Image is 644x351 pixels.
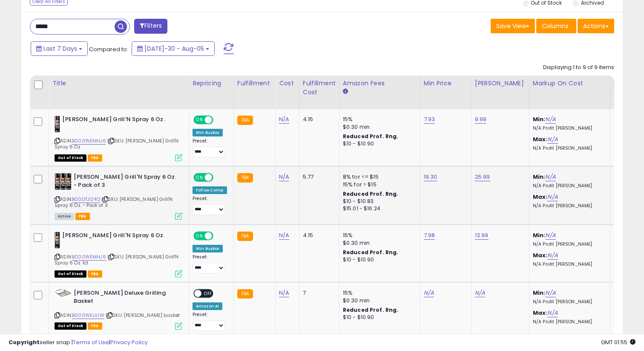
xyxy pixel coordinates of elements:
[533,203,604,209] p: N/A Profit [PERSON_NAME]
[212,116,226,124] span: OFF
[88,270,102,278] span: FBA
[343,289,414,297] div: 15%
[547,309,558,317] a: N/A
[72,137,106,145] a: B000WEMHJ6
[31,41,88,56] button: Last 7 Days
[55,270,86,278] span: All listings that are currently out of stock and unavailable for purchase on Amazon
[303,232,333,239] div: 4.15
[343,181,414,189] div: 15% for > $15
[279,289,289,297] a: N/A
[75,213,90,220] span: FBA
[533,319,604,325] p: N/A Profit [PERSON_NAME]
[533,135,548,143] b: Max:
[491,19,535,33] button: Save View
[533,251,548,259] b: Max:
[279,173,289,181] a: N/A
[614,79,643,97] div: Fulfillable Quantity
[343,133,399,140] b: Reduced Prof. Rng.
[144,44,204,53] span: [DATE]-30 - Aug-05
[343,123,414,131] div: $0.30 min
[193,186,227,194] div: Follow Comp
[55,154,86,162] span: All listings that are currently out of stock and unavailable for purchase on Amazon
[547,251,558,260] a: N/A
[55,196,173,209] span: | SKU: [PERSON_NAME] Grill'N Spray 6 Oz. - Pack of 3
[9,338,40,346] strong: Copyright
[193,196,227,215] div: Preset:
[533,125,604,131] p: N/A Profit [PERSON_NAME]
[134,19,167,34] button: Filters
[614,289,640,297] div: 0
[343,79,417,88] div: Amazon Fees
[343,205,414,212] div: $15.01 - $16.24
[533,241,604,247] p: N/A Profit [PERSON_NAME]
[614,232,640,239] div: 0
[62,232,166,242] b: [PERSON_NAME] Grill'N Spray 6 Oz.
[343,88,348,96] small: Amazon Fees.
[73,338,109,346] a: Terms of Use
[424,115,435,124] a: 7.93
[547,135,558,144] a: N/A
[303,116,333,123] div: 4.15
[343,306,399,313] b: Reduced Prof. Rng.
[279,231,289,240] a: N/A
[55,173,72,190] img: 51ATsB8qeIL._SL40_.jpg
[424,231,435,240] a: 7.98
[545,231,555,240] a: N/A
[424,173,437,181] a: 19.30
[279,79,296,88] div: Cost
[88,322,102,330] span: FBA
[52,79,185,88] div: Title
[343,140,414,148] div: $10 - $10.90
[303,173,333,181] div: 5.77
[343,198,414,205] div: $10 - $10.83
[55,116,60,133] img: 411HEXm4rrL._SL40_.jpg
[533,79,607,88] div: Markup on Cost
[193,79,230,88] div: Repricing
[475,289,485,297] a: N/A
[201,290,215,297] span: OFF
[194,116,205,124] span: ON
[533,261,604,267] p: N/A Profit [PERSON_NAME]
[343,232,414,239] div: 15%
[533,145,604,151] p: N/A Profit [PERSON_NAME]
[193,302,222,310] div: Amazon AI
[212,232,226,240] span: OFF
[55,213,74,220] span: All listings currently available for purchase on Amazon
[55,322,86,330] span: All listings that are currently out of stock and unavailable for purchase on Amazon
[533,231,546,239] b: Min:
[343,239,414,247] div: $0.30 min
[543,64,614,72] div: Displaying 1 to 9 of 9 items
[529,75,610,109] th: The percentage added to the cost of goods (COGS) that forms the calculator for Min & Max prices.
[303,289,333,297] div: 7
[303,79,336,97] div: Fulfillment Cost
[424,289,434,297] a: N/A
[343,256,414,264] div: $10 - $10.90
[72,312,104,319] a: B000WEIJUW
[542,22,569,30] span: Columns
[193,312,227,331] div: Preset:
[475,79,526,88] div: [PERSON_NAME]
[237,116,253,125] small: FBA
[533,173,546,181] b: Min:
[237,79,272,88] div: Fulfillment
[89,45,128,53] span: Compared to:
[547,193,558,201] a: N/A
[132,41,215,56] button: [DATE]-30 - Aug-05
[279,115,289,124] a: N/A
[343,190,399,197] b: Reduced Prof. Rng.
[55,232,182,276] div: ASIN:
[578,19,614,33] button: Actions
[475,115,487,124] a: 9.99
[212,174,226,181] span: OFF
[545,173,555,181] a: N/A
[533,183,604,189] p: N/A Profit [PERSON_NAME]
[237,232,253,241] small: FBA
[106,312,180,319] span: | SKU: [PERSON_NAME] basket
[343,116,414,123] div: 15%
[533,289,546,297] b: Min:
[533,299,604,305] p: N/A Profit [PERSON_NAME]
[55,137,179,150] span: | SKU: [PERSON_NAME] Grill'N Spray 6 Oz
[536,19,576,33] button: Columns
[194,232,205,240] span: ON
[193,138,227,157] div: Preset:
